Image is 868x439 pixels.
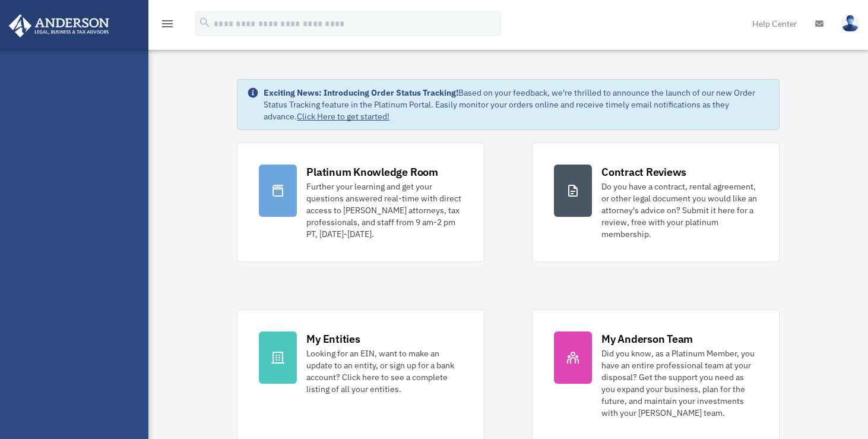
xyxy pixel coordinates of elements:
strong: Exciting News: Introducing Order Status Tracking! [264,87,458,98]
div: Platinum Knowledge Room [306,165,438,179]
div: My Anderson Team [601,331,693,346]
div: Looking for an EIN, want to make an update to an entity, or sign up for a bank account? Click her... [306,348,462,395]
a: Click Here to get started! [297,111,389,122]
img: User Pic [841,15,859,32]
a: menu [160,21,175,31]
div: Did you know, as a Platinum Member, you have an entire professional team at your disposal? Get th... [601,348,758,419]
div: Do you have a contract, rental agreement, or other legal document you would like an attorney's ad... [601,181,758,240]
a: Platinum Knowledge Room Further your learning and get your questions answered real-time with dire... [237,143,484,262]
div: Contract Reviews [601,165,686,179]
a: Contract Reviews Do you have a contract, rental agreement, or other legal document you would like... [532,143,780,262]
img: Anderson Advisors Platinum Portal [5,14,113,37]
i: menu [160,17,175,31]
div: Further your learning and get your questions answered real-time with direct access to [PERSON_NAM... [306,181,462,240]
div: Based on your feedback, we're thrilled to announce the launch of our new Order Status Tracking fe... [264,87,769,122]
div: My Entities [306,331,360,346]
i: search [198,16,211,29]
